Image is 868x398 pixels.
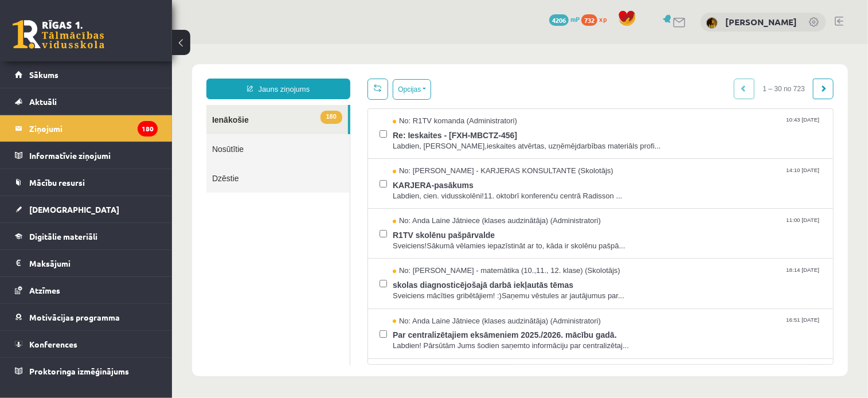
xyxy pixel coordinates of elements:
legend: Ziņojumi [29,115,158,142]
span: mP [570,14,580,24]
a: Digitālie materiāli [15,223,158,249]
a: 4206 mP [549,14,580,24]
span: Atzīmes [29,285,60,295]
a: Mācību resursi [15,169,158,196]
a: No: Anda Laine Jātniece (klases audzinātāja) (Administratori) 11:00 [DATE] R1TV skolēnu pašpārval... [221,171,650,207]
span: 18:14 [DATE] [612,221,650,230]
span: [DEMOGRAPHIC_DATA] [29,204,119,214]
a: Jauns ziņojums [34,34,178,55]
span: R1TV skolēnu pašpārvalde [221,182,650,197]
span: Proktoringa izmēģinājums [29,366,129,376]
span: 11:00 [DATE] [612,171,650,180]
span: Sveiciens!Sākumā vēlamies iepazīstināt ar to, kāda ir skolēnu pašpā... [221,197,650,208]
a: Rīgas 1. Tālmācības vidusskola [13,20,104,49]
a: Motivācijas programma [15,304,158,330]
span: Sākums [29,69,58,80]
span: Labdien, [PERSON_NAME],ieskaites atvērtas, uzņēmējdarbības materiāls profi... [221,97,650,108]
span: Konferences [29,339,77,349]
span: Motivācijas programma [29,312,120,322]
a: Dzēstie [34,119,178,149]
img: Loreta Zajaca [706,17,718,29]
a: Informatīvie ziņojumi [15,142,158,169]
span: No: [PERSON_NAME] - KARJERAS KONSULTANTE (Skolotājs) [221,122,441,132]
a: 732 xp [581,14,612,24]
span: skolas diagnosticējošajā darbā iekļautās tēmas [221,232,650,247]
span: KARJERA-pasākums [221,132,650,147]
span: 1 – 30 no 723 [582,34,642,55]
span: No: Anda Laine Jātniece (klases audzinātāja) (Administratori) [221,171,429,182]
a: [PERSON_NAME] [725,16,797,28]
span: No: R1TV komanda (Administratori) [221,72,345,83]
a: Proktoringa izmēģinājums [15,358,158,384]
span: 14:10 [DATE] [612,122,650,130]
span: No: Anda Laine Jātniece (klases audzinātāja) (Administratori) [221,272,429,283]
span: Par centralizētajiem eksāmeniem 2025./2026. mācību gadā. [221,282,650,296]
span: 732 [581,14,597,26]
a: Aktuāli [15,88,158,115]
a: Nosūtītie [34,90,178,119]
a: Atzīmes [15,277,158,303]
a: 180Ienākošie [34,61,176,90]
a: No: Anda Laine Jātniece (klases audzinātāja) (Administratori) 16:51 [DATE] Par centralizētajiem e... [221,272,650,307]
span: 16:51 [DATE] [612,272,650,280]
span: Labdien, cien. vidusskolēni!11. oktobrī konferenču centrā Radisson ... [221,147,650,158]
a: No: [PERSON_NAME] - KARJERAS KONSULTANTE (Skolotājs) 14:10 [DATE] KARJERA-pasākums Labdien, cien.... [221,122,650,157]
legend: Maksājumi [29,250,158,276]
span: Aktuāli [29,96,57,107]
span: Digitālie materiāli [29,231,97,241]
a: [DEMOGRAPHIC_DATA] [15,196,158,223]
span: xp [599,14,607,24]
a: Maksājumi [15,250,158,276]
span: Re: Ieskaites - [FXH-MBCTZ-456] [221,83,650,97]
a: No: R1TV komanda (Administratori) 10:43 [DATE] Re: Ieskaites - [FXH-MBCTZ-456] Labdien, [PERSON_N... [221,72,650,107]
span: Mācību resursi [29,177,85,188]
span: Labdien! Pārsūtām Jums šodien saņemto informāciju par centralizētaj... [221,296,650,307]
span: No: [PERSON_NAME] - matemātika (10.,11., 12. klase) (Skolotājs) [221,221,448,232]
span: 10:43 [DATE] [612,72,650,80]
span: 4206 [549,14,569,26]
a: Konferences [15,331,158,357]
a: Ziņojumi180 [15,115,158,142]
span: Sveiciens mācīties gribētājiem! :)Saņemu vēstules ar jautājumus par... [221,247,650,257]
legend: Informatīvie ziņojumi [29,142,158,169]
button: Opcijas [221,35,259,56]
i: 180 [138,121,158,136]
a: Sākums [15,61,158,88]
a: No: [PERSON_NAME] - matemātika (10.,11., 12. klase) (Skolotājs) 18:14 [DATE] skolas diagnosticējo... [221,221,650,257]
span: 180 [148,67,170,80]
